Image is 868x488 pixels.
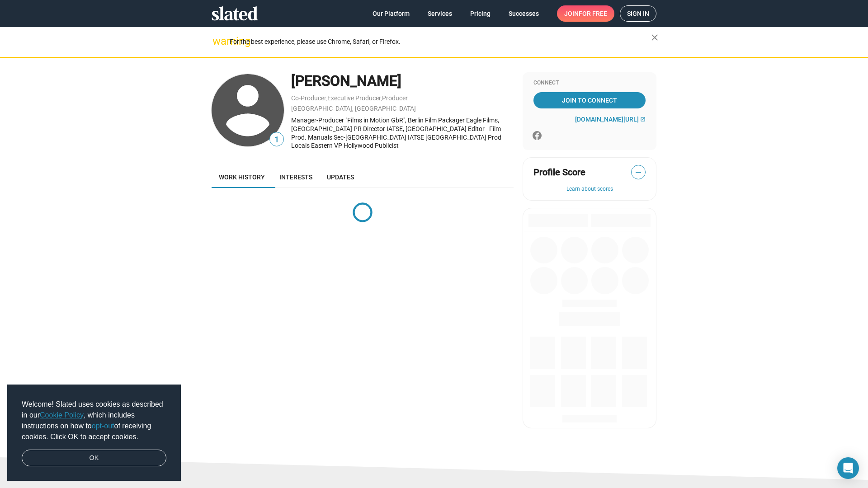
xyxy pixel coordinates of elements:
div: cookieconsent [7,385,181,481]
a: Sign in [620,5,656,22]
span: Welcome! Slated uses cookies as described in our , which includes instructions on how to of recei... [22,399,166,442]
span: Updates [327,174,354,181]
span: Join To Connect [535,92,644,108]
a: opt-out [92,422,114,430]
span: Successes [509,5,539,22]
a: Joinfor free [557,5,614,22]
span: for free [579,5,607,22]
button: Learn about scores [533,186,646,193]
mat-icon: warning [212,36,223,47]
span: Join [564,5,607,22]
span: [DOMAIN_NAME][URL] [575,116,639,123]
div: [PERSON_NAME] [291,71,514,91]
a: Our Platform [365,5,417,22]
a: Pricing [463,5,498,22]
mat-icon: close [649,32,660,43]
span: Work history [219,174,265,181]
a: Work history [212,166,272,188]
span: Pricing [470,5,491,22]
div: For the best experience, please use Chrome, Safari, or Firefox. [230,36,651,48]
span: Profile Score [533,166,585,178]
a: Executive Producer [327,94,381,102]
a: Co-Producer [291,94,326,102]
a: Successes [501,5,546,22]
div: Manager-Producer "Films in Motion GbR", Berlin Film Packager Eagle Films, [GEOGRAPHIC_DATA] PR Di... [291,116,514,150]
a: [GEOGRAPHIC_DATA], [GEOGRAPHIC_DATA] [291,105,416,112]
a: Producer [382,94,408,102]
a: Services [420,5,459,22]
span: Services [428,5,452,22]
span: Interests [279,174,312,181]
div: Open Intercom Messenger [837,457,859,479]
a: dismiss cookie message [22,450,166,467]
a: Updates [320,166,361,188]
a: Interests [272,166,320,188]
span: Sign in [627,6,649,21]
span: 1 [270,134,283,146]
span: , [326,96,327,101]
a: Join To Connect [533,92,646,108]
span: Our Platform [373,5,410,22]
span: , [381,96,382,101]
div: Connect [533,80,646,87]
mat-icon: open_in_new [640,117,646,122]
a: [DOMAIN_NAME][URL] [575,116,646,123]
span: — [632,167,645,178]
a: Cookie Policy [40,411,84,419]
